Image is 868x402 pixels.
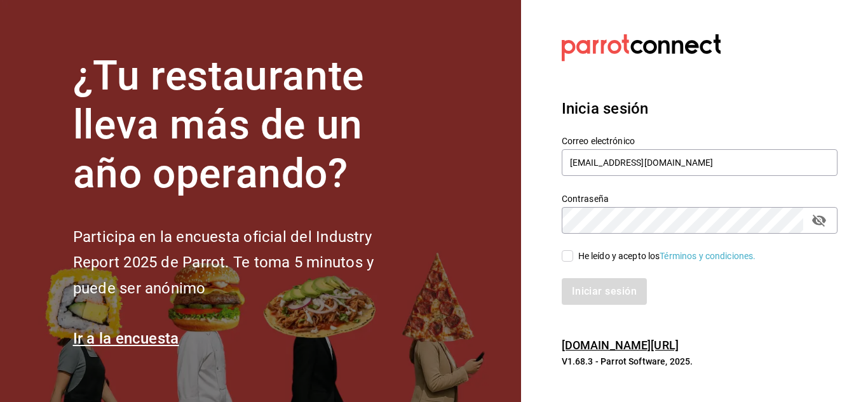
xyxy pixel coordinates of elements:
a: [DOMAIN_NAME][URL] [562,338,679,352]
div: He leído y acepto los [578,250,756,263]
a: Términos y condiciones. [660,251,756,261]
h1: ¿Tu restaurante lleva más de un año operando? [73,52,416,198]
label: Contraseña [562,194,837,203]
label: Correo electrónico [562,137,837,145]
h3: Inicia sesión [562,97,837,120]
a: Ir a la encuesta [73,330,179,347]
button: passwordField [808,210,830,231]
p: V1.68.3 - Parrot Software, 2025. [562,355,837,368]
input: Ingresa tu correo electrónico [562,149,837,176]
h2: Participa en la encuesta oficial del Industry Report 2025 de Parrot. Te toma 5 minutos y puede se... [73,224,416,302]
